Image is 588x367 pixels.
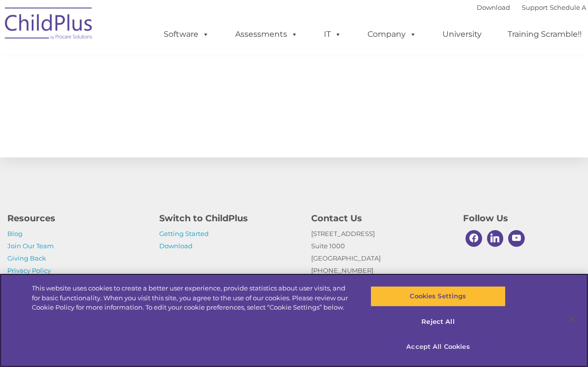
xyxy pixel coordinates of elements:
h4: Switch to ChildPlus [159,211,296,225]
a: Software [154,25,219,44]
h4: Resources [7,211,145,225]
a: IT [314,25,351,44]
a: Blog [7,230,23,237]
a: Facebook [463,228,485,249]
a: Assessments [225,25,308,44]
a: Download [477,3,510,11]
a: Privacy Policy [7,266,51,274]
p: [STREET_ADDRESS] Suite 1000 [GEOGRAPHIC_DATA] [PHONE_NUMBER] [311,228,448,289]
a: Giving Back [7,254,46,262]
button: Reject All [370,312,506,332]
a: Youtube [506,228,527,249]
div: This website uses cookies to create a better user experience, provide statistics about user visit... [32,284,353,313]
a: Linkedin [485,228,506,249]
span: Phone number [131,105,173,112]
a: Getting Started [159,230,209,237]
a: Join Our Team [7,242,54,250]
span: Last name [131,65,161,72]
button: Close [562,309,583,330]
button: Cookies Settings [370,286,506,307]
a: Support [522,3,548,11]
h4: Contact Us [311,211,448,225]
a: University [433,25,491,44]
a: Company [358,25,426,44]
button: Accept All Cookies [370,337,506,357]
a: Download [159,242,193,250]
